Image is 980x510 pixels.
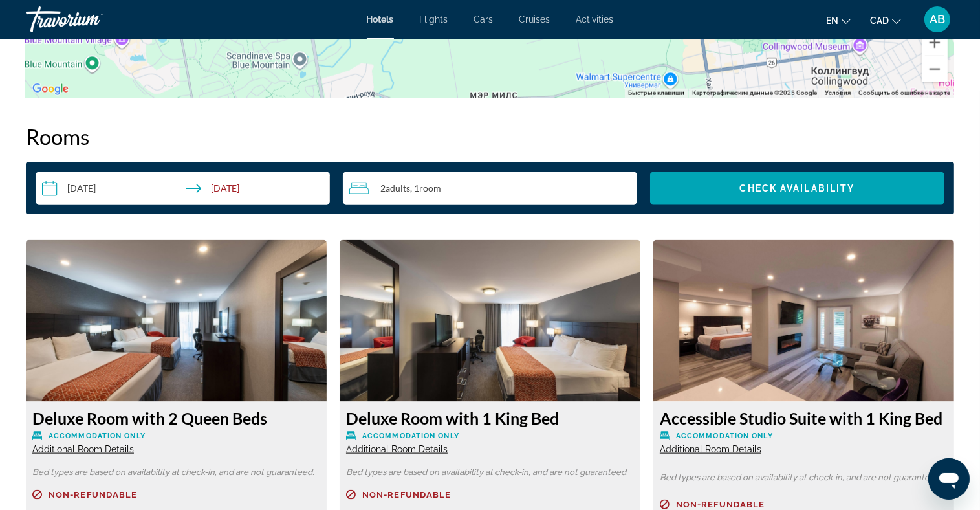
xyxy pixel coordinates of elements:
span: Accommodation Only [49,432,146,440]
span: CAD [870,16,889,26]
a: Сообщить об ошибке на карте [858,89,950,96]
a: Cruises [519,14,550,25]
span: Accommodation Only [362,432,459,440]
button: Check-in date: Sep 27, 2025 Check-out date: Sep 28, 2025 [36,172,330,205]
iframe: Кнопка запуска окна обмена сообщениями [928,458,970,500]
a: Cars [474,14,494,25]
img: Google [29,81,72,98]
span: Check Availability [740,183,855,194]
button: Change currency [870,11,901,30]
h3: Accessible Studio Suite with 1 King Bed [660,408,948,428]
span: Картографические данные ©2025 Google [692,89,817,96]
span: Accommodation Only [676,432,773,440]
span: Additional Room Details [660,444,761,454]
p: Bed types are based on availability at check-in, and are not guaranteed. [32,468,320,477]
span: Additional Room Details [32,444,134,454]
button: Увеличить [922,30,948,56]
p: Bed types are based on availability at check-in, and are not guaranteed. [660,473,948,482]
span: en [826,16,838,26]
img: f01a2990-bce6-4b92-8517-c77f11ce87dc.jpeg [26,240,327,402]
button: Уменьшить [922,56,948,82]
a: Travorium [26,3,155,36]
span: , 1 [410,183,441,194]
span: Additional Room Details [346,444,448,454]
span: Non-refundable [49,491,137,499]
h3: Deluxe Room with 2 Queen Beds [32,408,320,428]
a: Hotels [367,14,394,25]
span: Adults [386,183,410,194]
h3: Deluxe Room with 1 King Bed [346,408,634,428]
a: Открыть эту область в Google Картах (в новом окне) [29,81,72,98]
a: Activities [576,14,614,25]
span: AB [930,13,945,26]
button: User Menu [920,6,954,33]
p: Bed types are based on availability at check-in, and are not guaranteed. [346,468,634,477]
button: Check Availability [650,172,944,205]
button: Travelers: 2 adults, 0 children [343,172,637,205]
h2: Rooms [26,124,954,150]
img: 4a7e1d30-77c9-421a-b2db-97c26d48b8c1.jpeg [340,240,640,402]
span: Non-refundable [676,500,765,509]
span: Room [419,183,441,194]
span: 2 [380,183,410,194]
img: 452fc7f6-c349-44ff-84d7-52f0248a1723.jpeg [653,240,954,402]
a: Flights [420,14,448,25]
div: Search widget [36,172,944,205]
span: Non-refundable [362,491,451,499]
button: Change language [826,11,851,30]
a: Условия (ссылка откроется в новой вкладке) [825,89,851,96]
button: Быстрые клавиши [628,89,684,98]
